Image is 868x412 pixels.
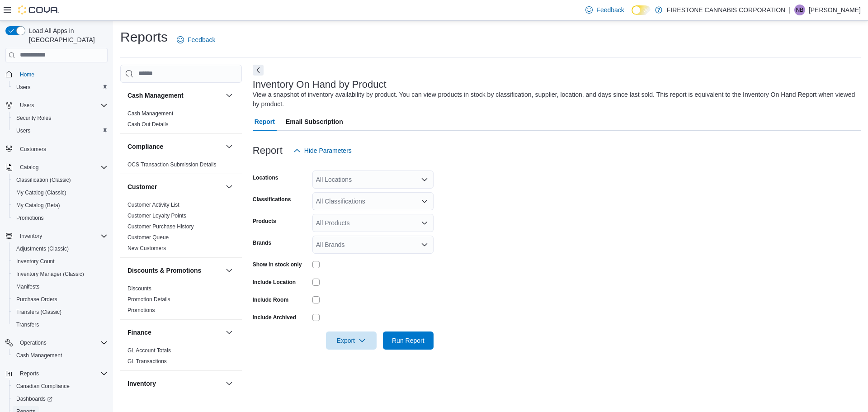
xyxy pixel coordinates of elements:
span: Cash Out Details [127,121,169,128]
span: Transfers (Classic) [16,308,61,316]
a: Adjustments (Classic) [13,243,72,254]
span: Manifests [16,283,39,290]
a: My Catalog (Beta) [13,200,64,211]
a: Customer Activity List [127,202,179,208]
a: Promotion Details [127,296,170,303]
span: Dashboards [13,393,108,404]
span: Promotions [127,307,155,314]
button: Inventory Manager (Classic) [9,268,111,280]
button: Export [326,331,377,350]
span: Customer Queue [127,234,169,241]
span: Feedback [188,35,215,44]
h1: Reports [120,28,168,46]
span: Inventory [20,232,42,240]
a: Cash Management [127,110,173,117]
a: Users [13,125,34,136]
span: Inventory Manager (Classic) [16,270,84,278]
span: My Catalog (Classic) [16,189,66,196]
button: Transfers (Classic) [9,306,111,318]
a: Inventory Count [13,256,58,267]
button: Manifests [9,280,111,293]
span: My Catalog (Beta) [16,202,60,209]
span: Transfers [16,321,39,328]
div: Customer [120,199,242,257]
span: Customer Loyalty Points [127,212,186,219]
span: Home [16,69,108,80]
button: My Catalog (Classic) [9,186,111,199]
button: Open list of options [421,241,428,248]
span: Hide Parameters [304,146,352,155]
span: Transfers (Classic) [13,307,108,317]
img: Cova [18,5,59,14]
h3: Inventory On Hand by Product [253,79,387,90]
button: Cash Management [224,90,235,101]
span: Export [331,331,371,350]
a: New Customers [127,245,166,251]
span: Users [16,100,108,111]
span: GL Transactions [127,358,167,365]
h3: Discounts & Promotions [127,266,201,275]
button: Compliance [127,142,222,151]
a: Customer Loyalty Points [127,213,186,219]
h3: Cash Management [127,91,184,100]
button: Customer [224,181,235,192]
button: Open list of options [421,219,428,227]
span: Run Report [392,336,425,345]
div: View a snapshot of inventory availability by product. You can view products in stock by classific... [253,90,856,109]
span: Cash Management [13,350,108,361]
div: nichol babiak [794,5,805,15]
a: GL Account Totals [127,347,171,354]
span: Users [13,82,108,93]
span: Security Roles [13,113,108,123]
button: Customers [2,142,111,156]
span: OCS Transaction Submission Details [127,161,217,168]
a: Purchase Orders [13,294,61,305]
button: Reports [2,367,111,380]
p: FIRESTONE CANNABIS CORPORATION [667,5,785,15]
a: Dashboards [9,393,111,405]
h3: Finance [127,328,151,337]
a: Canadian Compliance [13,381,73,392]
span: Customers [16,143,108,155]
span: Inventory [16,231,108,242]
span: Transfers [13,319,108,330]
a: Cash Management [13,350,66,361]
span: Feedback [596,5,624,14]
button: Open list of options [421,198,428,205]
button: Finance [127,328,222,337]
label: Products [253,218,276,225]
span: Adjustments (Classic) [13,243,108,254]
span: Classification (Classic) [16,176,71,184]
span: Adjustments (Classic) [16,245,69,252]
label: Classifications [253,196,291,203]
button: Catalog [2,161,111,174]
a: Feedback [173,31,219,49]
a: Dashboards [13,393,56,404]
span: Canadian Compliance [13,381,108,392]
button: Reports [16,368,42,379]
span: Operations [16,337,108,348]
button: Transfers [9,318,111,331]
button: Cash Management [9,349,111,362]
span: Load All Apps in [GEOGRAPHIC_DATA] [25,26,108,44]
button: Security Roles [9,112,111,124]
span: Users [16,127,30,134]
span: Inventory Manager (Classic) [13,269,108,279]
span: Promotions [16,214,44,222]
button: Inventory Count [9,255,111,268]
span: Promotion Details [127,296,170,303]
button: Home [2,68,111,81]
a: My Catalog (Classic) [13,187,70,198]
button: Promotions [9,212,111,224]
a: Security Roles [13,113,55,123]
span: Purchase Orders [13,294,108,305]
button: Inventory [2,230,111,242]
button: Inventory [224,378,235,389]
span: Users [13,125,108,136]
span: Security Roles [16,114,51,122]
button: Users [9,124,111,137]
button: Classification (Classic) [9,174,111,186]
div: Discounts & Promotions [120,283,242,319]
